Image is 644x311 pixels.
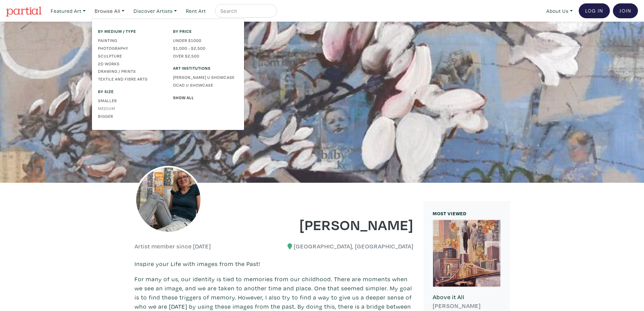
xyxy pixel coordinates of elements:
[433,210,467,217] small: MOST VIEWED
[135,166,202,234] img: phpThumb.php
[92,19,244,130] div: Featured Art
[98,68,163,74] a: Drawing / Prints
[135,259,413,268] p: Inspire your Life with images from the Past!
[98,88,163,94] span: By size
[98,105,163,111] a: Medium
[98,28,163,34] span: By medium / type
[220,7,270,15] input: Search
[173,28,238,34] span: By price
[98,45,163,51] a: Photography
[173,37,238,43] a: Under $1000
[279,243,413,250] h6: [GEOGRAPHIC_DATA], [GEOGRAPHIC_DATA]
[98,61,163,67] a: 2D works
[98,76,163,82] a: Textile and Fibre Arts
[92,4,127,18] a: Browse All
[130,4,180,18] a: Discover Artists
[543,4,576,18] a: About Us
[433,302,501,310] h6: [PERSON_NAME]
[173,74,238,80] a: [PERSON_NAME] U Showcase
[173,82,238,88] a: OCAD U Showcase
[183,4,209,18] a: Rent Art
[98,97,163,104] a: Smaller
[579,3,610,18] a: Log In
[173,65,238,71] span: Art Institutions
[279,215,413,234] h1: [PERSON_NAME]
[98,53,163,59] a: Sculpture
[173,94,238,101] a: Show All
[98,37,163,43] a: Painting
[173,45,238,51] a: $1,000 - $2,500
[173,53,238,59] a: Over $2,500
[433,293,501,301] h6: Above it All
[48,4,89,18] a: Featured Art
[613,3,638,18] a: Join
[135,243,211,250] h6: Artist member since [DATE]
[98,113,163,119] a: Bigger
